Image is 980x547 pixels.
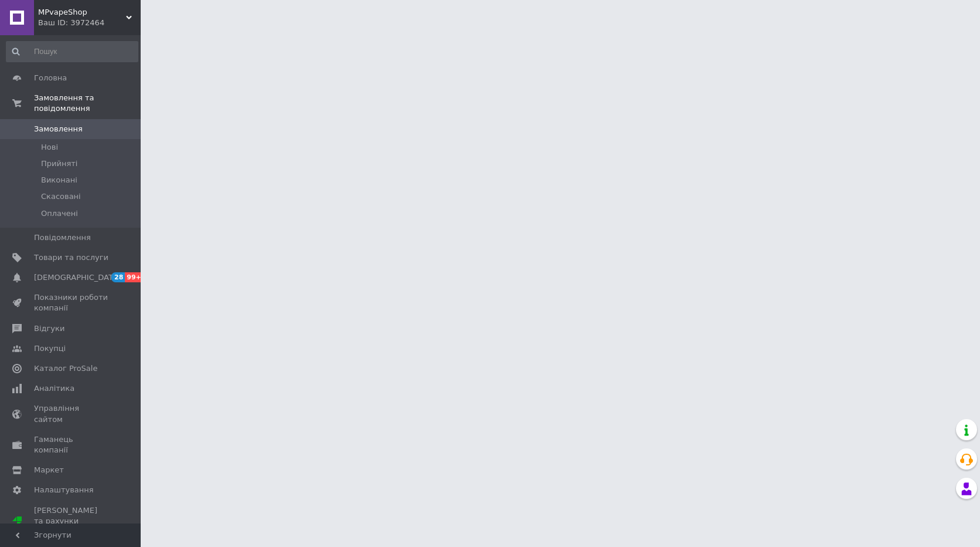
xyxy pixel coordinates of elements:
[34,505,108,538] span: [PERSON_NAME] та рахунки
[41,191,81,202] span: Скасовані
[41,208,78,219] span: Оплачені
[34,403,108,424] span: Управління сайтом
[34,93,141,114] span: Замовлення та повідомлення
[34,323,64,334] span: Відгуки
[34,485,94,495] span: Налаштування
[34,232,91,243] span: Повідомлення
[34,252,108,263] span: Товари та послуги
[6,41,138,62] input: Пошук
[34,465,64,475] span: Маркет
[34,292,108,313] span: Показники роботи компанії
[41,175,77,185] span: Виконані
[34,343,66,354] span: Покупці
[34,383,74,394] span: Аналітика
[34,434,108,455] span: Гаманець компанії
[38,7,126,18] span: MPvapeShop
[111,272,125,282] span: 28
[38,18,141,28] div: Ваш ID: 3972464
[34,73,67,83] span: Головна
[41,142,58,153] span: Нові
[34,272,121,283] span: [DEMOGRAPHIC_DATA]
[41,158,77,169] span: Прийняті
[125,272,144,282] span: 99+
[34,363,97,374] span: Каталог ProSale
[34,124,83,134] span: Замовлення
